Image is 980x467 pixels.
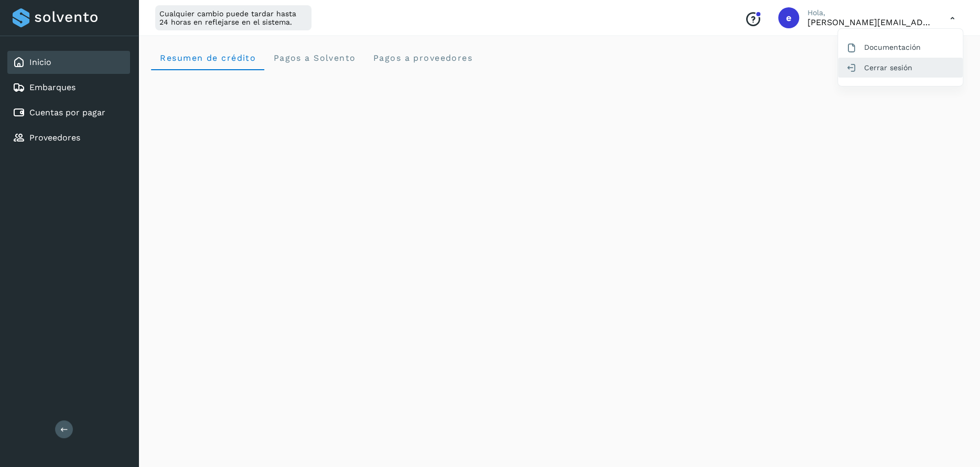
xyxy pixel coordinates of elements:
a: Cuentas por pagar [29,107,105,117]
div: Proveedores [7,126,130,149]
div: Cerrar sesión [838,58,963,78]
div: Documentación [838,37,963,57]
a: Embarques [29,82,76,92]
div: Inicio [7,51,130,74]
a: Proveedores [29,133,80,143]
div: Embarques [7,76,130,99]
a: Inicio [29,57,51,67]
div: Cuentas por pagar [7,101,130,124]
